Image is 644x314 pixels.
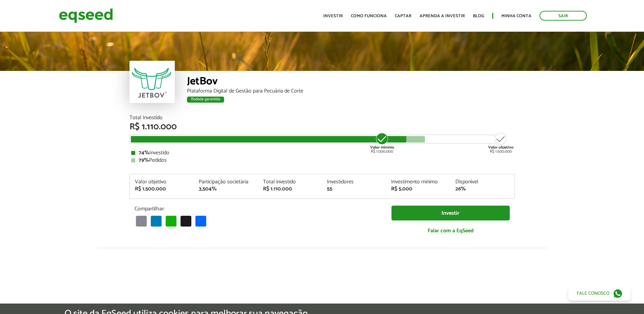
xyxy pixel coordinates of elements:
div: R$ 5.000 [391,186,445,192]
div: 3,504% [199,186,253,192]
a: WhatsApp [164,215,178,227]
a: Aprenda a investir [420,14,465,18]
a: Captar [395,14,411,18]
div: R$ 1.110.000 [129,123,515,131]
div: Investidores [327,179,381,185]
div: R$ 1.500.000 [135,186,189,192]
a: Como funciona [351,14,387,18]
div: R$ 1.500.000 [488,132,514,154]
div: Pedidos [131,158,513,163]
a: LinkedIn [149,215,163,227]
strong: 79% [139,156,149,165]
p: Compartilhar: [135,206,381,212]
div: Valor objetivo [135,179,189,185]
div: Disponível [455,179,509,185]
a: Investir [323,14,343,18]
div: Investimento mínimo [391,179,445,185]
div: Plataforma Digital de Gestão para Pecuária de Corte [187,88,515,94]
a: Email [135,215,148,227]
a: Sair [540,11,587,21]
a: X [179,215,193,227]
div: Investido [131,150,513,156]
a: Falar com a EqSeed [391,224,510,238]
a: Blog [473,14,484,18]
a: Minha conta [501,14,531,18]
a: Investir [391,206,510,221]
div: 55 [327,186,381,192]
div: 26% [455,186,509,192]
strong: Valor mínimo [370,144,394,151]
div: JetBov [187,76,515,88]
a: Fale conosco [568,286,630,300]
div: Participação societária [199,179,253,185]
div: Total Investido [129,115,515,121]
div: Rodada garantida [187,97,224,103]
a: Share [194,215,208,227]
div: R$ 1.110.000 [263,186,317,192]
strong: 74% [139,148,149,157]
strong: Valor objetivo [488,144,514,151]
div: R$ 1.000.000 [369,132,395,154]
div: Total investido [263,179,317,185]
img: EqSeed [59,7,113,25]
